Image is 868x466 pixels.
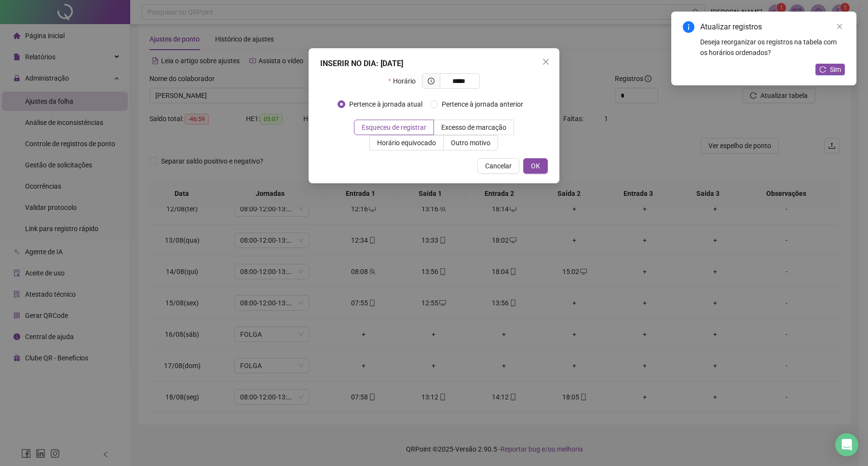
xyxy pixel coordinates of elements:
span: Pertence à jornada atual [345,99,426,110]
button: Close [538,54,554,69]
span: Horário equivocado [377,139,436,147]
button: Sim [815,64,845,75]
div: Atualizar registros [700,21,845,33]
button: Cancelar [477,158,519,174]
div: Deseja reorganizar os registros na tabela com os horários ordenados? [700,37,845,58]
span: Sim [830,64,841,75]
span: reload [819,66,826,73]
div: INSERIR NO DIA : [DATE] [320,58,548,69]
span: OK [531,161,540,171]
label: Horário [388,73,421,89]
a: Close [834,21,845,32]
button: OK [523,158,548,174]
span: info-circle [683,21,694,33]
span: Cancelar [485,161,512,171]
span: Excesso de marcação [441,123,506,131]
span: Pertence à jornada anterior [438,99,527,110]
span: Esqueceu de registrar [362,123,426,131]
span: close [542,58,550,66]
span: close [836,23,843,30]
span: Outro motivo [451,139,490,147]
div: Open Intercom Messenger [835,433,858,456]
span: clock-circle [428,78,434,84]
